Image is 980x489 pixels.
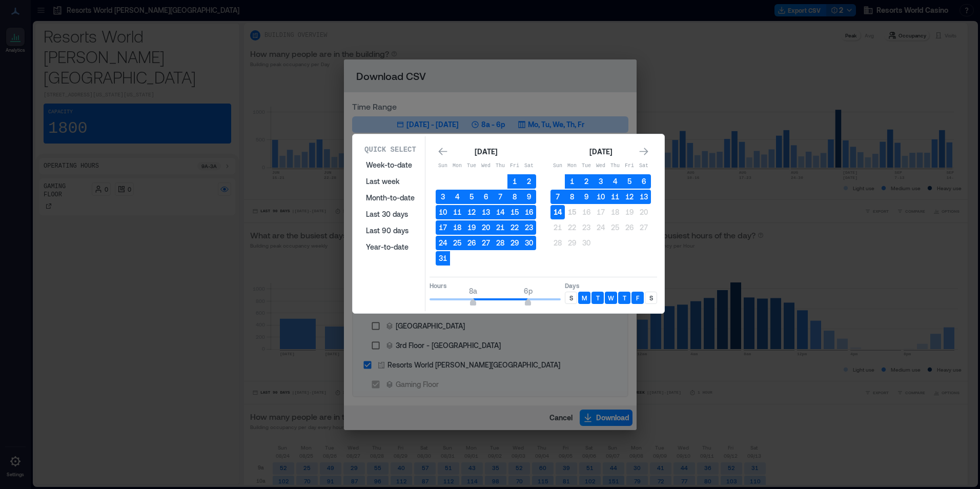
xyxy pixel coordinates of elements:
[608,174,622,189] button: 4
[493,220,507,235] button: 21
[594,220,608,235] button: 24
[622,190,637,204] button: 12
[608,190,622,204] button: 11
[550,205,565,219] button: 14
[550,159,565,173] th: Sunday
[565,281,657,290] p: Days
[594,162,608,170] p: Wed
[579,159,594,173] th: Tuesday
[479,190,493,204] button: 6
[565,159,579,173] th: Monday
[430,281,561,290] p: Hours
[436,220,450,235] button: 17
[608,294,614,302] p: W
[464,236,479,250] button: 26
[608,220,622,235] button: 25
[579,220,594,235] button: 23
[472,146,500,158] div: [DATE]
[464,220,479,235] button: 19
[450,162,464,170] p: Mon
[493,190,507,204] button: 7
[360,222,421,239] button: Last 90 days
[450,236,464,250] button: 25
[436,236,450,250] button: 24
[493,162,507,170] p: Thu
[594,159,608,173] th: Wednesday
[649,294,653,302] p: S
[450,205,464,219] button: 11
[582,294,587,302] p: M
[579,190,594,204] button: 9
[622,205,637,219] button: 19
[550,220,565,235] button: 21
[436,190,450,204] button: 3
[579,174,594,189] button: 2
[360,239,421,255] button: Year-to-date
[450,159,464,173] th: Monday
[464,162,479,170] p: Tue
[586,146,615,158] div: [DATE]
[550,190,565,204] button: 7
[565,174,579,189] button: 1
[594,174,608,189] button: 3
[507,236,522,250] button: 29
[579,162,594,170] p: Tue
[565,220,579,235] button: 22
[450,220,464,235] button: 18
[522,205,536,219] button: 16
[637,220,651,235] button: 27
[507,174,522,189] button: 1
[565,162,579,170] p: Mon
[608,162,622,170] p: Thu
[436,251,450,266] button: 31
[507,190,522,204] button: 8
[637,159,651,173] th: Saturday
[637,190,651,204] button: 13
[493,159,507,173] th: Thursday
[436,159,450,173] th: Sunday
[550,162,565,170] p: Sun
[579,205,594,219] button: 16
[622,162,637,170] p: Fri
[464,190,479,204] button: 5
[364,145,416,155] p: Quick Select
[622,159,637,173] th: Friday
[522,220,536,235] button: 23
[360,206,421,222] button: Last 30 days
[507,205,522,219] button: 15
[524,287,533,295] span: 6p
[565,190,579,204] button: 8
[464,205,479,219] button: 12
[637,145,651,159] button: Go to next month
[464,159,479,173] th: Tuesday
[493,205,507,219] button: 14
[507,162,522,170] p: Fri
[636,294,639,302] p: F
[565,236,579,250] button: 29
[436,145,450,159] button: Go to previous month
[594,190,608,204] button: 10
[569,294,573,302] p: S
[436,205,450,219] button: 10
[522,162,536,170] p: Sat
[479,162,493,170] p: Wed
[360,173,421,190] button: Last week
[507,220,522,235] button: 22
[637,174,651,189] button: 6
[360,157,421,173] button: Week-to-date
[479,205,493,219] button: 13
[608,205,622,219] button: 18
[608,159,622,173] th: Thursday
[493,236,507,250] button: 28
[637,205,651,219] button: 20
[479,236,493,250] button: 27
[596,294,600,302] p: T
[522,174,536,189] button: 2
[507,159,522,173] th: Friday
[622,220,637,235] button: 26
[637,162,651,170] p: Sat
[522,159,536,173] th: Saturday
[579,236,594,250] button: 30
[469,287,477,295] span: 8a
[479,159,493,173] th: Wednesday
